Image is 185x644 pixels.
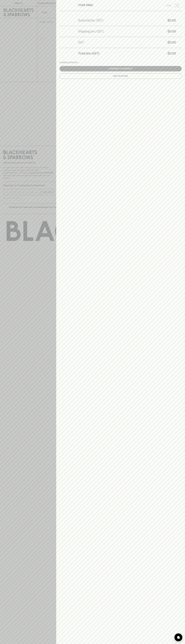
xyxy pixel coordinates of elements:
[163,3,181,8] button: Close
[78,3,93,8] h6: YOUR ITEMS
[177,636,180,639] img: bubble-icon
[78,40,84,45] h5: GST
[99,51,176,56] h5: $0.00
[78,29,104,34] h5: Shipping (inc GST)
[163,4,174,7] span: Close
[104,29,176,34] h5: $0.00
[84,40,176,45] h5: $0.00
[60,61,182,64] div: Loading products...
[60,73,182,79] button: Keep Shopping
[103,18,176,23] h5: $0.00
[78,51,99,56] h5: Total (inc GST)
[78,18,103,23] h5: Subtotal (inc GST)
